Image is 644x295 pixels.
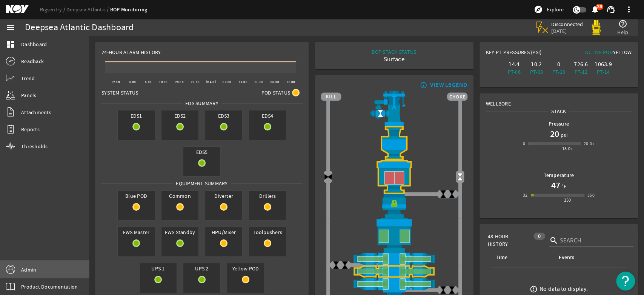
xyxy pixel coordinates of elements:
[249,227,286,238] span: Toolpushers
[447,190,456,199] img: ValveClose.png
[549,236,558,245] i: search
[110,6,148,13] a: BOP Monitoring
[127,80,136,84] text: 14:00
[227,263,264,274] span: Yellow POD
[183,147,220,157] span: EDS5
[372,48,416,56] div: BOP STACK STATUS
[40,6,66,13] a: Rigsentry
[239,80,247,84] text: 04:00
[504,61,524,68] div: 14.4
[439,190,447,199] img: ValveClose.png
[21,266,36,273] span: Admin
[21,109,51,116] span: Attachments
[271,80,279,84] text: 08:00
[321,265,467,278] img: ShearRamOpen.png
[560,183,567,190] span: °F
[249,191,286,201] span: Drillers
[543,172,574,179] b: Temperature
[549,107,569,115] span: Stack
[205,191,242,201] span: Diverter
[21,126,40,133] span: Reports
[324,172,332,181] img: Valve2Close.png
[118,227,155,238] span: EWS Master
[376,109,384,118] img: Valve2Open.png
[332,261,340,269] img: ValveClose.png
[21,75,35,82] span: Trend
[175,80,184,84] text: 20:00
[591,6,599,14] button: 36
[584,140,595,147] div: 20.0k
[527,68,546,76] div: PT-08
[205,227,242,238] span: HPU/Mixer
[527,61,546,68] div: 10.2
[616,272,635,290] button: Open Resource Center
[6,23,15,32] mat-icon: menu
[140,263,177,274] span: UPS 1
[455,172,464,181] img: Valve2Open.png
[321,253,467,265] img: ShearRamOpen.png
[286,80,295,84] text: 10:00
[559,131,567,139] span: psi
[223,80,231,84] text: 02:00
[496,253,507,262] div: Time
[255,80,263,84] text: 06:00
[321,194,467,218] img: RiserConnectorLock.png
[523,191,528,199] div: 32
[118,110,155,121] span: EDS1
[564,196,571,204] div: 250
[486,48,559,59] div: Key PT Pressures (PSI)
[321,91,467,126] img: RiserAdapter.png
[558,253,620,262] div: Events
[533,233,545,240] div: 0
[589,20,604,35] img: Yellowpod.svg
[620,0,638,19] button: more_vert
[418,82,427,88] mat-icon: info_outline
[618,19,627,28] mat-icon: help_outline
[447,286,456,294] img: ValveClose.png
[66,6,110,13] a: Deepsea Atlantic
[547,6,564,13] span: Explore
[173,180,230,187] span: Equipment Summary
[111,80,120,84] text: 12:00
[25,24,134,31] div: Deepsea Atlantic Dashboard
[205,110,242,121] span: EDS3
[559,236,627,245] input: Search
[340,261,349,269] img: ValveClose.png
[531,3,567,16] button: Explore
[439,286,447,294] img: ValveClose.png
[372,56,416,63] div: Surface
[549,61,568,68] div: 0
[321,218,467,252] img: LowerAnnularOpen.png
[21,57,44,65] span: Readback
[321,126,467,160] img: FlexJoint_Fault.png
[617,28,628,36] span: Help
[6,40,15,49] mat-icon: dashboard
[523,140,525,147] div: 0
[551,28,583,34] span: [DATE]
[21,143,48,150] span: Thresholds
[495,253,549,262] div: Time
[549,120,569,127] b: Pressure
[21,92,37,99] span: Panels
[613,49,632,56] span: Yellow
[159,80,168,84] text: 18:00
[21,283,78,290] span: Product Documentation
[480,94,638,107] div: Wellbore
[249,110,286,121] span: EDS4
[430,81,467,89] div: VIEW LEGEND
[191,80,200,84] text: 22:00
[530,285,538,293] mat-icon: error_outline
[504,68,524,76] div: PT-06
[143,80,152,84] text: 16:00
[206,80,217,84] text: [DATE]
[551,21,583,28] span: Disconnected
[101,48,161,56] span: 24-Hour Alarm History
[571,61,590,68] div: 726.6
[559,253,574,262] div: Events
[261,89,290,96] span: Pod Status
[587,191,595,199] div: 350
[161,110,198,121] span: EDS2
[183,263,220,274] span: UPS 2
[593,68,613,76] div: PT-14
[551,179,560,191] h1: 47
